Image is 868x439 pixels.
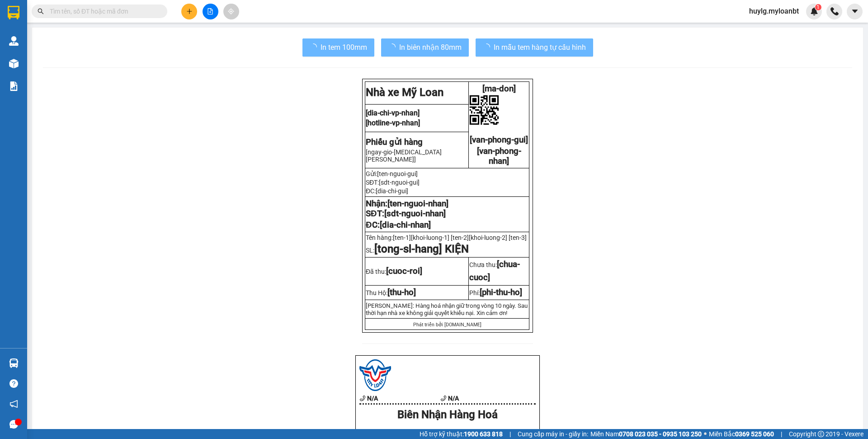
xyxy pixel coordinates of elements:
[9,400,18,408] span: notification
[380,220,431,230] span: [dia-chi-nhan]
[509,429,511,439] span: |
[590,429,702,439] span: Miền Nam
[851,7,859,15] span: caret-down
[393,234,527,241] span: [ten-1]
[480,287,522,297] span: [phi-thu-ho]
[386,266,422,276] span: [cuoc-roi]
[735,430,774,438] strong: 0369 525 060
[482,84,516,94] span: [ma-don]
[186,8,193,14] span: plus
[469,234,507,241] span: [khoi-luong-2]
[704,432,707,436] span: ⚪️
[203,4,218,19] button: file-add
[451,234,527,241] span: [ten-2]
[359,427,448,439] div: Mã đơn:
[494,42,586,53] span: In mẫu tem hàng tự cấu hình
[816,4,820,10] span: 1
[413,322,481,328] span: Phát triển bởi [DOMAIN_NAME]
[366,170,528,177] p: Gửi:
[310,43,321,51] span: loading
[830,7,839,15] img: phone-icon
[366,247,469,254] span: SL:
[476,38,593,57] button: In mẫu tem hàng tự cấu hình
[366,119,420,127] span: [hotline-vp-nhan]
[377,170,418,177] span: [ten-nguoi-gui]
[381,38,469,57] button: In biên nhận 80mm
[8,6,19,19] img: logo-vxr
[302,38,374,57] button: In tem 100mm
[469,95,499,125] img: qr-code
[388,43,399,51] span: loading
[442,243,469,255] strong: KIỆN
[818,431,824,437] span: copyright
[810,7,818,15] img: icon-new-feature
[38,8,44,14] span: search
[223,4,239,19] button: aim
[366,302,528,316] span: [PERSON_NAME]: Hàng hoá nhận giữ trong vòng 10 ngày. Sau thời hạn nhà xe không giải quy...
[448,395,459,402] b: N/A
[420,429,503,439] span: Hỗ trợ kỹ thuật:
[366,220,430,230] span: ĐC:
[366,234,528,241] p: Tên hàng:
[477,146,521,166] span: [van-phong-nhan]
[366,148,442,163] span: [ngay-gio-[MEDICAL_DATA][PERSON_NAME]]
[181,4,197,19] button: plus
[374,243,442,255] span: [tong-sl-hang]
[366,109,420,117] span: [dia-chi-vp-nhan]
[50,6,156,16] input: Tìm tên, số ĐT hoặc mã đơn
[9,59,19,68] img: warehouse-icon
[9,81,19,91] img: solution-icon
[366,86,443,99] strong: Nhà xe Mỹ Loan
[387,287,416,297] span: [thu-ho]
[509,234,527,241] span: [ten-3]
[470,135,528,145] span: [van-phong-gui]
[518,429,588,439] span: Cung cấp máy in - giấy in:
[742,5,806,17] span: huylg.myloanbt
[379,179,420,186] span: [sdt-nguoi-gui]
[619,430,702,438] strong: 0708 023 035 - 0935 103 250
[228,8,234,14] span: aim
[9,420,18,429] span: message
[387,199,448,209] span: [ten-nguoi-nhan]
[366,137,423,147] strong: Phiếu gửi hàng
[464,430,503,438] strong: 1900 633 818
[399,42,462,53] span: In biên nhận 80mm
[448,427,536,437] div: In ngày: [DATE] 07:12
[9,358,19,368] img: warehouse-icon
[709,429,774,439] span: Miền Bắc
[207,8,213,14] span: file-add
[359,406,536,424] div: Biên Nhận Hàng Hoá
[468,258,529,286] td: Chưa thu:
[365,258,469,286] td: Đã thu:
[781,429,782,439] span: |
[815,4,821,10] sup: 1
[847,4,863,19] button: caret-down
[365,285,469,300] td: Thu Hộ:
[9,379,18,388] span: question-circle
[440,395,447,401] span: phone
[367,395,378,402] b: N/A
[468,285,529,300] td: Phí:
[359,359,391,391] img: logo.jpg
[366,187,408,195] span: ĐC:
[376,187,408,195] span: [dia-chi-gui]
[366,179,420,186] span: SĐT:
[366,199,448,219] strong: Nhận: SĐT:
[321,42,367,53] span: In tem 100mm
[483,43,494,51] span: loading
[9,36,19,46] img: warehouse-icon
[411,234,449,241] span: [khoi-luong-1]
[384,209,446,219] span: [sdt-nguoi-nhan]
[359,395,366,401] span: phone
